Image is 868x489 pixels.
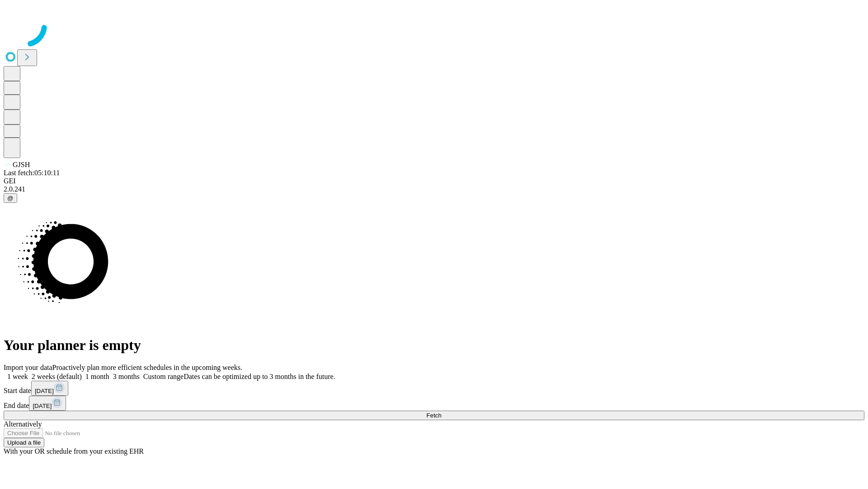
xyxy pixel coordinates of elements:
[113,373,140,380] span: 3 months
[13,161,30,168] span: GJSH
[4,438,44,447] button: Upload a file
[4,177,864,185] div: GEI
[7,195,14,201] span: @
[31,381,68,396] button: [DATE]
[4,420,42,428] span: Alternatively
[32,373,82,380] span: 2 weeks (default)
[35,388,54,394] span: [DATE]
[4,193,17,203] button: @
[4,396,864,411] div: End date
[426,412,441,419] span: Fetch
[184,373,335,380] span: Dates can be optimized up to 3 months in the future.
[4,411,864,420] button: Fetch
[7,373,28,380] span: 1 week
[4,169,60,177] span: Last fetch: 05:10:11
[143,373,184,380] span: Custom range
[4,364,52,371] span: Import your data
[52,364,242,371] span: Proactively plan more efficient schedules in the upcoming weeks.
[85,373,109,380] span: 1 month
[29,396,66,411] button: [DATE]
[4,337,864,354] h1: Your planner is empty
[4,381,864,396] div: Start date
[33,403,52,409] span: [DATE]
[4,185,864,193] div: 2.0.241
[4,447,144,455] span: With your OR schedule from your existing EHR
